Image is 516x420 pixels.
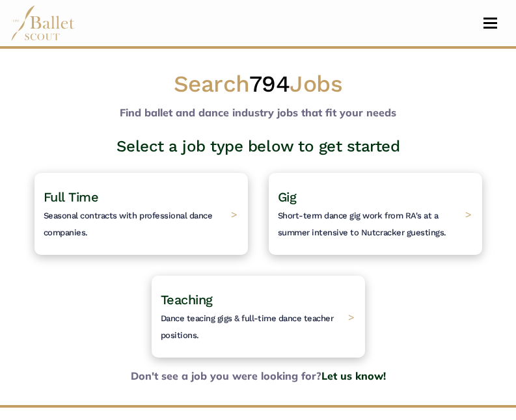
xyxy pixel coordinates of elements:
h3: Select a job type below to get started [24,137,493,157]
span: Short-term dance gig work from RA's at a summer intensive to Nutcracker guestings. [278,211,446,237]
span: Seasonal contracts with professional dance companies. [44,211,213,237]
span: Full Time [44,189,99,205]
span: Gig [278,189,297,205]
a: GigShort-term dance gig work from RA's at a summer intensive to Nutcracker guestings. > [269,173,482,255]
a: Full TimeSeasonal contracts with professional dance companies. > [34,173,248,255]
span: > [348,310,355,323]
span: Dance teacing gigs & full-time dance teacher positions. [161,313,334,340]
a: Let us know! [321,369,386,382]
span: > [465,207,472,220]
span: > [231,207,238,220]
a: TeachingDance teacing gigs & full-time dance teacher positions. > [152,276,365,358]
span: Teaching [161,292,213,308]
b: Find ballet and dance industry jobs that fit your needs [120,106,396,119]
h1: Search Jobs [34,70,482,99]
b: Don't see a job you were looking for? [24,368,493,385]
button: Toggle navigation [475,17,506,29]
span: 794 [249,70,290,98]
